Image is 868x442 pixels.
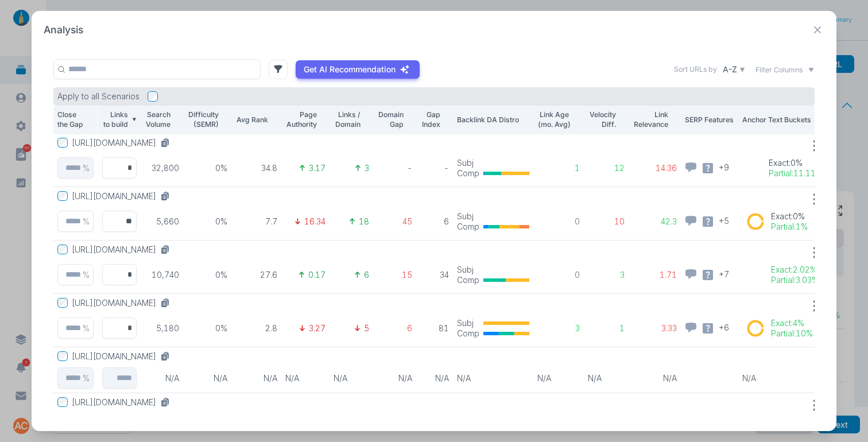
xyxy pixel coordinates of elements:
[187,373,228,383] p: N/A
[457,168,479,179] p: Comp
[377,323,413,334] p: 6
[588,163,625,173] p: 12
[588,373,625,383] p: N/A
[235,163,277,173] p: 34.8
[144,216,179,227] p: 5,660
[457,222,479,232] p: Comp
[144,323,179,334] p: 5,180
[537,323,580,334] p: 3
[457,211,479,222] p: Subj
[285,373,326,383] p: N/A
[364,323,369,334] p: 5
[685,115,734,125] p: SERP Features
[83,163,90,173] p: %
[377,110,404,130] p: Domain Gap
[83,216,90,227] p: %
[633,110,668,130] p: Link Relevance
[235,216,277,227] p: 7.7
[187,163,228,173] p: 0%
[187,323,228,334] p: 0%
[457,158,479,168] p: Subj
[537,270,580,280] p: 0
[187,216,228,227] p: 0%
[588,216,625,227] p: 10
[719,321,729,332] span: + 6
[72,351,175,362] button: [URL][DOMAIN_NAME]
[633,323,677,334] p: 3.33
[457,115,529,125] p: Backlink DA Distro
[719,268,729,279] span: + 7
[457,318,479,328] p: Subj
[755,65,803,75] span: Filter Columns
[420,216,449,227] p: 6
[721,63,747,77] button: A-Z
[235,270,277,280] p: 27.6
[57,110,85,130] p: Close the Gap
[44,23,83,37] h2: Analysis
[377,216,413,227] p: 45
[304,216,325,227] p: 16.34
[633,270,677,280] p: 1.71
[771,275,819,285] p: Partial : 3.03%
[377,163,413,173] p: -
[83,270,90,280] p: %
[420,270,449,280] p: 34
[304,64,396,75] p: Get AI Recommendation
[309,163,325,173] p: 3.17
[742,115,823,125] p: Anchor Text Buckets
[72,191,175,201] button: [URL][DOMAIN_NAME]
[537,216,580,227] p: 0
[771,222,808,232] p: Partial : 1%
[537,110,571,130] p: Link Age (mo. Avg)
[588,110,615,130] p: Velocity Diff.
[102,110,128,130] p: Links to build
[72,397,175,408] button: [URL][DOMAIN_NAME]
[377,270,413,280] p: 15
[771,211,808,222] p: Exact : 0%
[377,373,413,383] p: N/A
[457,328,479,339] p: Comp
[457,275,479,285] p: Comp
[187,270,228,280] p: 0%
[308,270,325,280] p: 0.17
[365,163,369,173] p: 3
[144,163,179,173] p: 32,800
[719,215,729,226] span: + 5
[72,138,175,148] button: [URL][DOMAIN_NAME]
[457,373,529,383] p: N/A
[72,298,175,308] button: [URL][DOMAIN_NAME]
[771,328,813,339] p: Partial : 10%
[235,323,277,334] p: 2.8
[420,373,449,383] p: N/A
[359,216,369,227] p: 18
[364,270,369,280] p: 6
[83,323,90,334] p: %
[334,373,369,383] p: N/A
[235,373,277,383] p: N/A
[420,110,440,130] p: Gap Index
[769,158,823,168] p: Exact : 0%
[144,270,179,280] p: 10,740
[144,110,170,130] p: Search Volume
[537,373,580,383] p: N/A
[72,245,175,255] button: [URL][DOMAIN_NAME]
[742,373,823,383] p: N/A
[457,265,479,275] p: Subj
[57,91,139,102] p: Apply to all Scenarios
[755,65,815,75] button: Filter Columns
[771,318,813,328] p: Exact : 4%
[309,323,325,334] p: 3.27
[537,163,580,173] p: 1
[633,163,677,173] p: 14.36
[633,373,677,383] p: N/A
[674,64,717,75] label: Sort URLs by
[420,323,449,334] p: 81
[633,216,677,227] p: 42.3
[235,115,268,125] p: Avg Rank
[187,110,219,130] p: Difficulty (SEMR)
[83,373,90,383] p: %
[420,163,449,173] p: -
[334,110,361,130] p: Links / Domain
[771,265,819,275] p: Exact : 2.02%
